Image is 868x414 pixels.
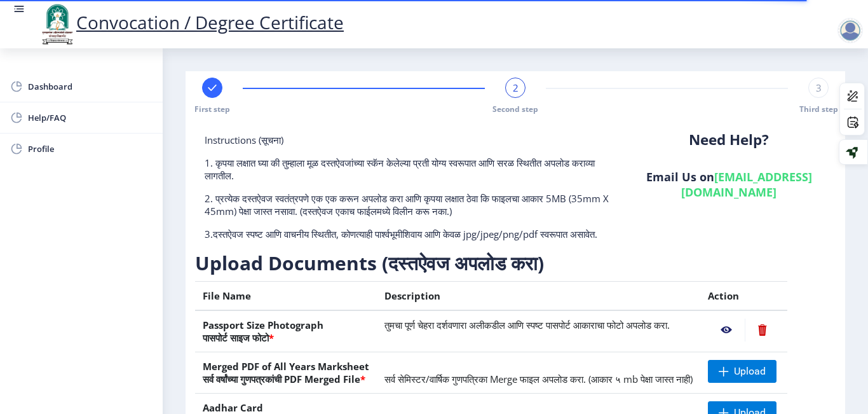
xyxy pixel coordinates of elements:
span: Upload [734,365,766,378]
th: Passport Size Photograph पासपोर्ट साइज फोटो [195,310,377,352]
th: Merged PDF of All Years Marksheet सर्व वर्षांच्या गुणपत्रकांची PDF Merged File [195,352,377,394]
a: [EMAIL_ADDRESS][DOMAIN_NAME] [681,169,812,200]
th: Description [377,282,700,311]
p: 3.दस्तऐवज स्पष्ट आणि वाचनीय स्थितीत, कोणत्याही पार्श्वभूमीशिवाय आणि केवळ jpg/jpeg/png/pdf स्वरूपा... [205,228,613,240]
span: सर्व सेमिस्टर/वार्षिक गुणपत्रिका Merge फाइल अपलोड करा. (आकार ५ mb पेक्षा जास्त नाही) [384,373,693,385]
span: Dashboard [28,79,153,94]
th: Action [700,282,787,311]
nb-action: View File [708,319,745,342]
span: Second step [492,104,538,114]
b: Need Help? [689,130,769,149]
h3: Upload Documents (दस्तऐवज अपलोड करा) [195,251,818,276]
th: File Name [195,282,377,311]
a: Convocation / Degree Certificate [38,10,344,34]
span: Instructions (सूचना) [205,134,283,146]
p: 1. कृपया लक्षात घ्या की तुम्हाला मूळ दस्तऐवजांच्या स्कॅन केलेल्या प्रती योग्य स्वरूपात आणि सरळ स्... [205,156,613,182]
p: 2. प्रत्येक दस्तऐवज स्वतंत्रपणे एक एक करून अपलोड करा आणि कृपया लक्षात ठेवा कि फाइलचा आकार 5MB (35... [205,192,613,217]
td: तुमचा पूर्ण चेहरा दर्शवणारा अलीकडील आणि स्पष्ट पासपोर्ट आकाराचा फोटो अपलोड करा. [377,310,700,352]
img: logo [38,3,76,46]
span: Profile [28,141,153,156]
nb-action: Delete File [745,319,780,342]
span: Help/FAQ [28,110,153,125]
span: 3 [816,81,822,94]
h6: Email Us on [632,169,826,200]
span: 2 [513,81,519,94]
span: Third step [799,104,838,114]
span: First step [194,104,230,114]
